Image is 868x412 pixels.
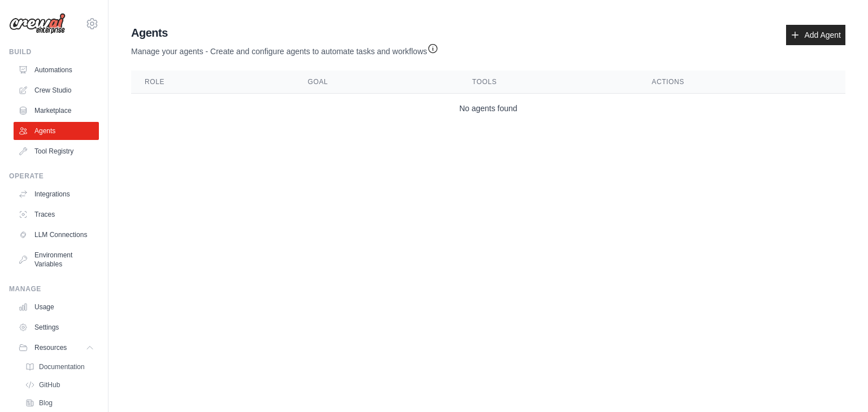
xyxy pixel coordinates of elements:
[14,81,99,99] a: Crew Studio
[20,377,99,393] a: GitHub
[14,318,99,336] a: Settings
[14,226,99,244] a: LLM Connections
[131,41,439,57] p: Manage your agents - Create and configure agents to automate tasks and workflows
[20,359,99,375] a: Documentation
[14,142,99,160] a: Tool Registry
[131,71,294,94] th: Role
[39,362,85,371] span: Documentation
[9,172,99,181] div: Operate
[14,61,99,79] a: Automations
[9,13,66,34] img: Logo
[14,339,99,357] button: Resources
[20,395,99,411] a: Blog
[14,102,99,120] a: Marketplace
[131,25,439,41] h2: Agents
[786,25,845,45] a: Add Agent
[34,343,67,352] span: Resources
[39,380,60,389] span: GitHub
[14,205,99,223] a: Traces
[14,185,99,203] a: Integrations
[9,47,99,56] div: Build
[14,122,99,140] a: Agents
[9,284,99,293] div: Manage
[638,71,845,94] th: Actions
[131,94,845,124] td: No agents found
[14,246,99,273] a: Environment Variables
[294,71,459,94] th: Goal
[39,398,53,407] span: Blog
[14,298,99,316] a: Usage
[459,71,639,94] th: Tools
